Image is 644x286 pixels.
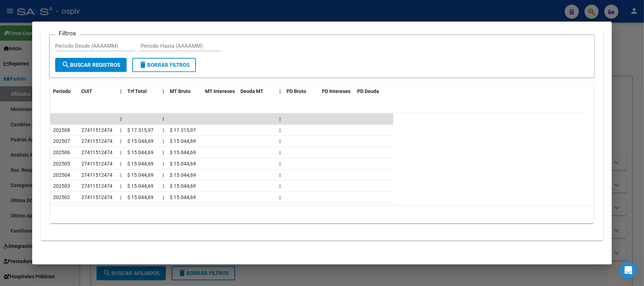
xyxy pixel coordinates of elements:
span: 27411512474 [81,150,112,155]
span: | [279,88,281,94]
span: | [163,161,164,167]
datatable-header-cell: CUIT [79,84,117,99]
span: 27411512474 [81,183,112,189]
span: MT Bruto [170,88,191,94]
span: | [120,194,121,200]
datatable-header-cell: | [277,84,284,99]
span: $ 15.044,69 [127,194,153,200]
span: PD Deuda [357,88,379,94]
div: Open Intercom Messenger [620,262,637,279]
button: Buscar Registros [55,58,127,72]
span: $ 15.044,69 [170,172,196,178]
span: | [163,88,164,94]
span: 27411512474 [81,172,112,178]
span: | [120,183,121,189]
span: | [120,127,121,133]
span: $ 15.044,69 [170,138,196,144]
span: | [120,116,122,122]
datatable-header-cell: PD Intereses [319,84,354,99]
span: $ 15.044,69 [170,183,196,189]
datatable-header-cell: | [117,84,124,99]
span: 202503 [53,183,70,189]
span: | [279,194,280,200]
span: Buscar Registros [62,62,120,68]
span: $ 15.044,69 [170,150,196,155]
datatable-header-cell: | [160,84,167,99]
span: $ 15.044,69 [127,183,153,189]
span: 27411512474 [81,138,112,144]
span: 202507 [53,138,70,144]
span: | [163,172,164,178]
span: | [163,116,164,122]
span: $ 15.044,69 [127,150,153,155]
span: | [279,150,280,155]
span: | [279,172,280,178]
span: $ 15.044,69 [127,138,153,144]
span: $ 15.044,69 [170,161,196,167]
mat-icon: delete [139,60,147,69]
span: | [120,172,121,178]
span: Período [53,88,71,94]
span: PD Bruto [286,88,306,94]
span: | [279,161,280,167]
span: | [279,116,281,122]
span: | [120,88,122,94]
span: | [279,183,280,189]
span: | [163,194,164,200]
span: CUIT [81,88,92,94]
datatable-header-cell: PD Bruto [284,84,319,99]
span: 202502 [53,194,70,200]
datatable-header-cell: Deuda MT [238,84,277,99]
span: 27411512474 [81,161,112,167]
span: Borrar Filtros [139,62,190,68]
datatable-header-cell: PD Deuda [354,84,393,99]
span: PD Intereses [322,88,350,94]
span: | [163,183,164,189]
span: | [120,150,121,155]
span: | [279,138,280,144]
span: MT Intereses [205,88,235,94]
datatable-header-cell: Trf Total [124,84,160,99]
span: 202505 [53,161,70,167]
datatable-header-cell: MT Intereses [202,84,238,99]
span: $ 15.044,69 [170,194,196,200]
span: Deuda MT [240,88,263,94]
span: 27411512474 [81,194,112,200]
span: 202506 [53,150,70,155]
span: $ 17.315,97 [170,127,196,133]
span: | [279,127,280,133]
span: Trf Total [127,88,147,94]
span: 202508 [53,127,70,133]
datatable-header-cell: MT Bruto [167,84,202,99]
span: 27411512474 [81,127,112,133]
span: 202504 [53,172,70,178]
span: | [163,150,164,155]
span: | [163,138,164,144]
span: $ 15.044,69 [127,161,153,167]
span: $ 17.315,97 [127,127,153,133]
span: | [163,127,164,133]
button: Borrar Filtros [132,58,196,72]
span: | [120,161,121,167]
span: $ 15.044,69 [127,172,153,178]
span: | [120,138,121,144]
mat-icon: search [62,60,70,69]
datatable-header-cell: Período [50,84,79,99]
h3: Filtros [55,29,80,37]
